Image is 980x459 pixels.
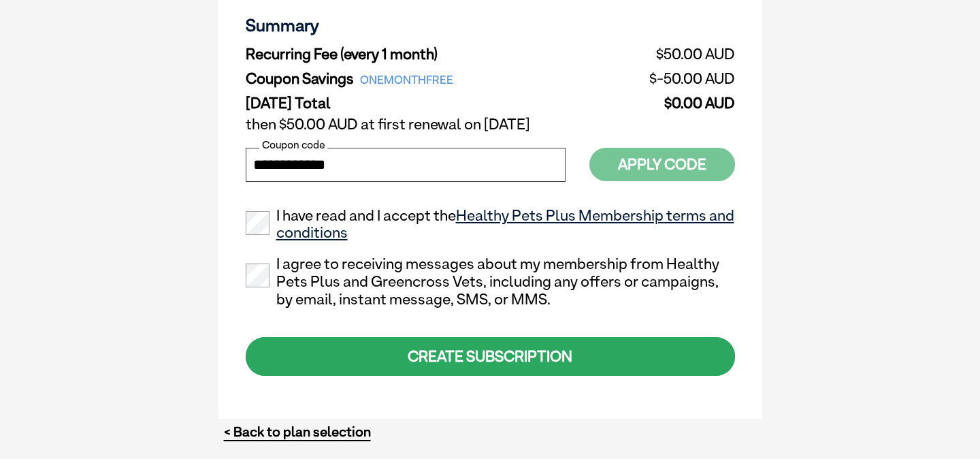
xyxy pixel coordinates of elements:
td: $-50.00 AUD [593,67,734,91]
td: [DATE] Total [246,91,593,112]
label: I agree to receiving messages about my membership from Healthy Pets Plus and Greencross Vets, inc... [246,255,735,308]
td: Recurring Fee (every 1 month) [246,42,593,67]
input: I have read and I accept theHealthy Pets Plus Membership terms and conditions [246,211,269,235]
button: Apply Code [589,148,735,181]
h3: Summary [246,15,735,35]
td: Coupon Savings [246,67,593,91]
a: < Back to plan selection [224,424,371,441]
a: Healthy Pets Plus Membership terms and conditions [276,206,734,242]
input: I agree to receiving messages about my membership from Healthy Pets Plus and Greencross Vets, inc... [246,264,269,287]
label: I have read and I accept the [246,207,735,242]
span: ONEMONTHFREE [354,71,461,90]
div: CREATE SUBSCRIPTION [246,337,735,376]
td: then $50.00 AUD at first renewal on [DATE] [246,112,735,137]
td: $0.00 AUD [593,91,734,112]
label: Coupon code [259,139,327,151]
td: $50.00 AUD [593,42,734,67]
